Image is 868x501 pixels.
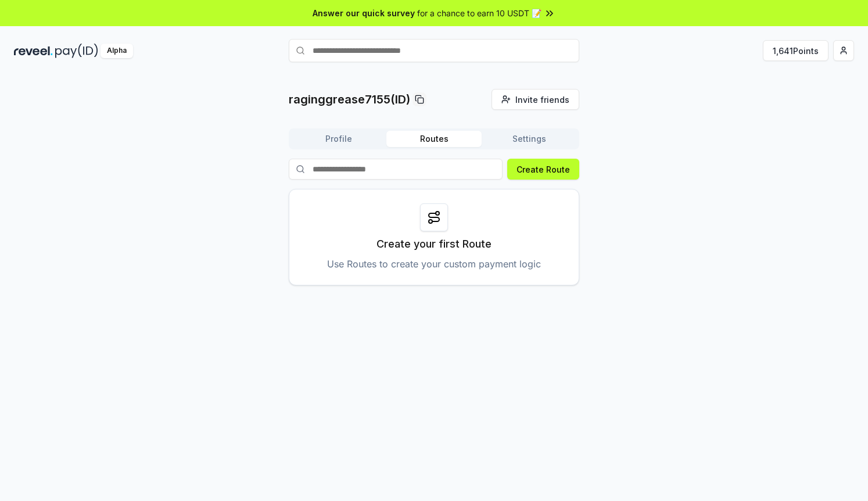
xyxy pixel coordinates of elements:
[763,40,828,61] button: 1,641Points
[515,94,569,106] span: Invite friends
[101,44,133,58] div: Alpha
[289,91,410,108] p: raginggrease7155(ID)
[492,89,579,110] button: Invite friends
[507,159,579,180] button: Create Route
[482,131,577,147] button: Settings
[291,131,386,147] button: Profile
[313,7,415,19] span: Answer our quick survey
[14,44,53,58] img: reveel_dark
[386,131,482,147] button: Routes
[55,44,98,58] img: pay_id
[417,7,541,19] span: for a chance to earn 10 USDT 📝
[376,236,492,252] p: Create your first Route
[327,257,541,271] p: Use Routes to create your custom payment logic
